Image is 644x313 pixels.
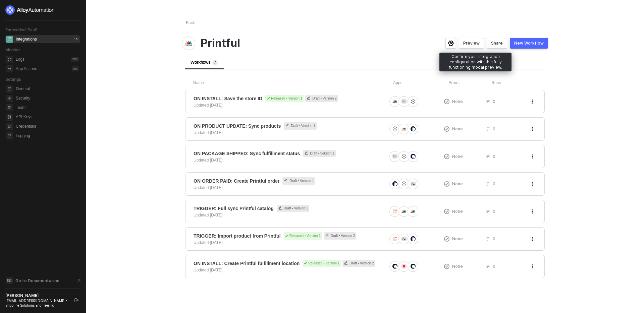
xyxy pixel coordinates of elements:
span: integrations [6,36,13,43]
span: ON INSTALL: Create Printful fulfillment location [194,260,300,267]
span: icon-list [486,127,490,131]
div: Updated [DATE] [194,267,222,273]
span: security [6,95,13,102]
span: team [6,104,13,111]
span: icon-list [486,209,490,213]
span: None [452,181,463,187]
div: Confirm your integration configuration with this fully functioning modal preview. [439,53,512,71]
div: Share [491,41,503,46]
span: icon-list [486,182,490,186]
div: Draft • Version 2 [324,232,356,240]
span: 0 [493,263,495,269]
img: icon [401,181,407,186]
img: icon [392,126,397,131]
span: 0 [493,153,495,159]
span: icon-exclamation [444,181,449,187]
img: icon [401,154,407,159]
img: integration-icon [184,39,193,47]
span: 0 [493,236,495,242]
span: Monitor [5,47,20,52]
img: icon [411,181,416,186]
span: 0 [493,99,495,104]
span: icon-app-actions [6,65,13,72]
span: icon-exclamation [444,209,449,214]
span: Team [16,104,79,112]
span: Draft • Version 1 [282,177,315,185]
img: icon [392,181,397,186]
span: Printful [201,37,240,50]
button: Preview [459,38,484,49]
div: 10 [73,37,79,42]
div: 500 [71,57,79,62]
span: 0 [493,208,495,214]
span: Settings [5,77,21,82]
img: icon [411,126,416,131]
img: icon [401,264,407,269]
img: icon [411,264,416,269]
span: Logging [16,132,79,140]
div: Updated [DATE] [194,185,222,191]
span: None [452,153,463,159]
button: Share [487,38,507,49]
span: Security [16,94,79,102]
span: 0 [493,181,495,187]
span: None [452,126,463,132]
span: TRIGGER: Full sync Printful catalog [194,205,274,212]
span: Go to Documentation [15,278,59,284]
span: None [452,236,463,242]
span: icon-exclamation [444,154,449,159]
span: Draft • Version 1 [303,150,335,157]
span: ← [182,20,186,25]
div: [EMAIL_ADDRESS][DOMAIN_NAME] • Shopline Solutions Engineering [5,298,68,308]
span: icon-exclamation [444,99,449,104]
span: icon-logs [6,56,13,63]
img: icon [401,236,407,241]
div: Updated [DATE] [194,240,222,246]
span: Credentials [16,122,79,130]
div: Updated [DATE] [194,212,222,218]
span: ON ORDER PAID: Create Printful order [194,178,279,184]
div: New Workflow [514,41,544,46]
span: icon-list [486,264,490,268]
a: logo [5,5,80,15]
div: Integrations [16,37,37,42]
span: documentation [6,277,13,284]
div: Runs [491,80,537,86]
span: general [6,85,13,92]
div: Released • Version 1 [265,95,304,102]
span: Embedded iPaaS [5,27,38,32]
img: icon [411,209,416,214]
div: Updated [DATE] [194,130,222,136]
span: Draft • Version 1 [277,205,309,212]
img: icon [411,99,416,104]
img: icon [411,154,416,159]
a: Knowledge Base [5,276,80,285]
img: icon [401,209,407,214]
div: Draft • Version 2 [342,260,375,267]
span: icon-list [486,100,490,104]
span: API Keys [16,113,79,121]
span: icon-exclamation [444,126,449,132]
span: None [452,99,463,104]
div: Errors [448,80,491,86]
img: icon [411,236,416,241]
div: Released • Version 1 [284,232,322,240]
div: 0 % [72,66,79,71]
img: icon [392,236,397,241]
span: credentials [6,123,13,130]
div: Updated [DATE] [194,157,222,163]
img: icon [392,209,397,214]
div: Released • Version 1 [303,260,341,267]
img: logo [5,5,55,15]
button: New Workflow [510,38,548,49]
span: ON PRODUCT UPDATE: Sync products [194,123,281,129]
div: Apps [393,80,448,86]
div: Logs [16,57,24,62]
div: App Actions [16,66,37,72]
span: icon-list [486,237,490,241]
span: 7 [214,61,216,64]
span: icon-settings [448,41,454,46]
span: 0 [493,126,495,132]
img: icon [392,99,397,104]
span: General [16,85,79,93]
